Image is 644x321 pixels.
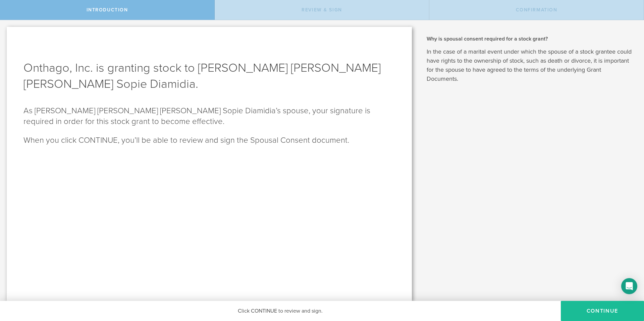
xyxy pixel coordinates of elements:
span: Introduction [87,7,128,13]
p: When you click CONTINUE, you’ll be able to review and sign the Spousal Consent document. [23,135,395,146]
p: In the case of a marital event under which the spouse of a stock grantee could have rights to the... [427,47,634,83]
button: CONTINUE [561,301,644,321]
h1: Onthago, Inc. is granting stock to [PERSON_NAME] [PERSON_NAME] [PERSON_NAME] Sopie Diamidia. [23,60,395,92]
span: Review & Sign [302,7,342,13]
p: As [PERSON_NAME] [PERSON_NAME] [PERSON_NAME] Sopie Diamidia’s spouse, your signature is required ... [23,106,395,127]
h2: Why is spousal consent required for a stock grant? [427,35,634,43]
span: Confirmation [516,7,557,13]
div: Open Intercom Messenger [621,278,637,294]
